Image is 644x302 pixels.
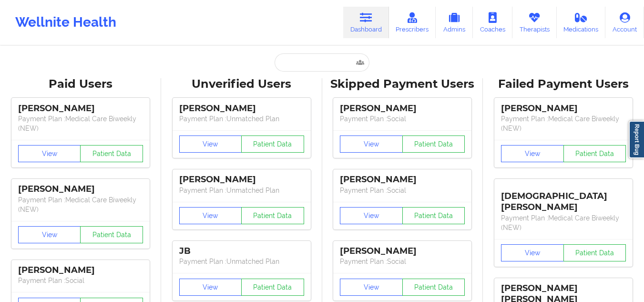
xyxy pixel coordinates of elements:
div: Unverified Users [168,77,316,92]
p: Payment Plan : Unmatched Plan [179,257,304,266]
button: Patient Data [80,145,143,162]
div: Paid Users [7,77,154,92]
div: [PERSON_NAME] [18,184,143,195]
div: [PERSON_NAME] [340,246,465,257]
a: Medications [557,7,606,38]
button: Patient Data [241,279,304,296]
p: Payment Plan : Medical Care Biweekly (NEW) [18,114,143,133]
button: View [179,279,242,296]
button: Patient Data [80,226,143,243]
button: Patient Data [563,244,626,261]
p: Payment Plan : Social [340,114,465,124]
a: Dashboard [343,7,389,38]
p: Payment Plan : Unmatched Plan [179,114,304,124]
button: Patient Data [402,135,465,153]
div: JB [179,246,304,257]
button: View [340,135,403,153]
p: Payment Plan : Social [340,257,465,266]
button: View [340,207,403,224]
div: [PERSON_NAME] [179,174,304,185]
button: Patient Data [563,145,626,162]
a: Coaches [473,7,512,38]
div: Failed Payment Users [490,77,637,92]
p: Payment Plan : Unmatched Plan [179,186,304,195]
a: Therapists [512,7,557,38]
button: View [179,207,242,224]
button: View [501,244,564,261]
a: Admins [436,7,473,38]
p: Payment Plan : Social [340,186,465,195]
button: Patient Data [241,135,304,153]
button: Patient Data [402,207,465,224]
div: [PERSON_NAME] [18,265,143,276]
div: [PERSON_NAME] [18,103,143,114]
a: Report Bug [629,121,644,158]
button: View [18,145,81,162]
button: View [18,226,81,243]
div: [PERSON_NAME] [340,103,465,114]
button: Patient Data [402,279,465,296]
button: View [340,279,403,296]
div: Skipped Payment Users [329,77,477,92]
p: Payment Plan : Medical Care Biweekly (NEW) [501,114,626,133]
p: Payment Plan : Social [18,276,143,285]
div: [PERSON_NAME] [501,103,626,114]
div: [PERSON_NAME] [179,103,304,114]
button: View [179,135,242,153]
a: Prescribers [389,7,436,38]
button: View [501,145,564,162]
p: Payment Plan : Medical Care Biweekly (NEW) [501,213,626,232]
button: Patient Data [241,207,304,224]
p: Payment Plan : Medical Care Biweekly (NEW) [18,195,143,214]
div: [PERSON_NAME] [340,174,465,185]
div: [DEMOGRAPHIC_DATA][PERSON_NAME] [501,184,626,213]
a: Account [605,7,644,38]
